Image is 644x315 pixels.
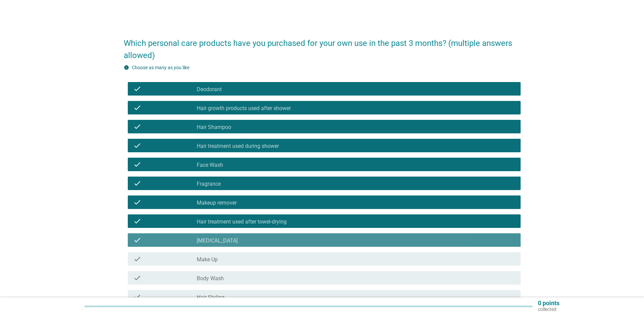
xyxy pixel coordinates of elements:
label: [MEDICAL_DATA] [197,237,238,244]
label: Make Up [197,256,218,263]
label: Body Wash [197,275,224,282]
i: info [124,65,129,70]
i: check [133,293,141,301]
label: Hair Shampoo [197,124,231,131]
i: check [133,123,141,131]
i: check [133,217,141,225]
i: check [133,255,141,263]
h2: Which personal care products have you purchased for your own use in the past 3 months? (multiple ... [124,30,521,61]
label: Hair treatment used after towel-drying [197,218,287,225]
label: Hair treatment used during shower [197,143,279,150]
i: check [133,236,141,244]
i: check [133,104,141,112]
i: check [133,160,141,168]
label: Deodorant [197,86,222,93]
label: Hair Styling [197,294,224,301]
i: check [133,85,141,93]
p: 0 points [538,300,559,306]
label: Face Wash [197,162,223,168]
i: check [133,141,141,150]
label: Makeup remover [197,200,237,206]
i: check [133,198,141,206]
i: check [133,179,141,187]
p: collected [538,306,559,312]
i: check [133,274,141,282]
label: Hair growth products used after shower [197,105,291,112]
label: Fragrance [197,181,221,187]
label: Choose as many as you like [132,65,189,70]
